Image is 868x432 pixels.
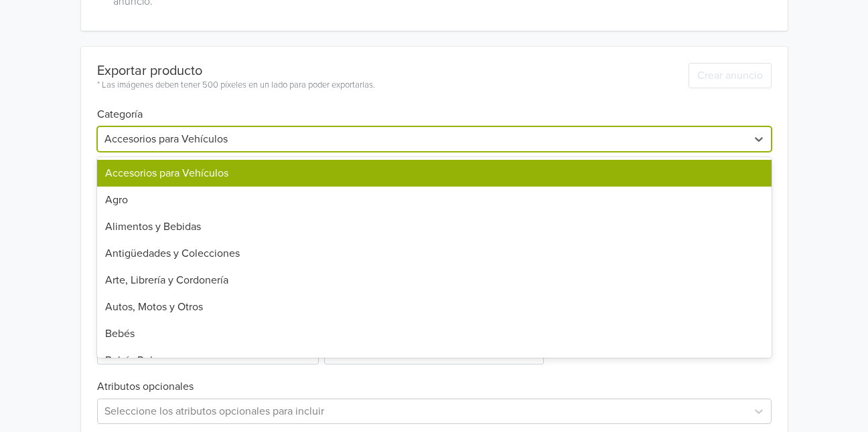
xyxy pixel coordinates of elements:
div: Accesorios para Vehículos [97,160,772,187]
div: Agro [97,187,772,213]
div: Antigüedades y Colecciones [97,240,772,267]
div: * Las imágenes deben tener 500 píxeles en un lado para poder exportarlas. [97,79,375,92]
div: Autos, Motos y Otros [97,294,772,320]
div: Exportar producto [97,63,375,79]
h6: Categoría [97,92,772,121]
div: Alimentos y Bebidas [97,213,772,240]
button: Crear anuncio [689,63,772,88]
h6: Atributos opcionales [97,381,772,393]
div: Bebés Reborn [97,347,772,374]
div: Bebés [97,320,772,347]
div: Arte, Librería y Cordonería [97,267,772,294]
